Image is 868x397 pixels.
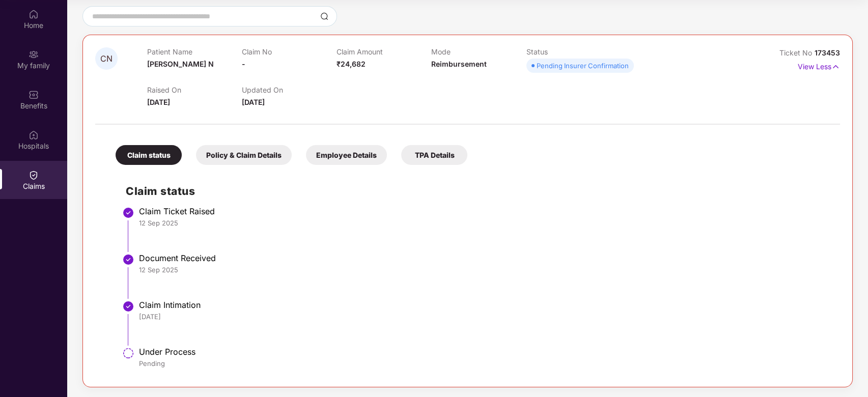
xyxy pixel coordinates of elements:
[320,12,328,20] img: svg+xml;base64,PHN2ZyBpZD0iU2VhcmNoLTMyeDMyIiB4bWxucz0iaHR0cDovL3d3dy53My5vcmcvMjAwMC9zdmciIHdpZH...
[139,359,830,368] div: Pending
[29,130,39,140] img: svg+xml;base64,PHN2ZyBpZD0iSG9zcGl0YWxzIiB4bWxucz0iaHR0cDovL3d3dy53My5vcmcvMjAwMC9zdmciIHdpZHRoPS...
[147,86,242,94] p: Raised On
[337,60,366,68] span: ₹24,682
[100,54,113,63] span: CN
[29,49,39,60] img: svg+xml;base64,PHN2ZyB3aWR0aD0iMjAiIGhlaWdodD0iMjAiIHZpZXdCb3g9IjAgMCAyMCAyMCIgZmlsbD0ibm9uZSIgeG...
[196,145,292,165] div: Policy & Claim Details
[139,253,830,263] div: Document Received
[139,206,830,216] div: Claim Ticket Raised
[779,48,815,57] span: Ticket No
[29,90,39,100] img: svg+xml;base64,PHN2ZyBpZD0iQmVuZWZpdHMiIHhtbG5zPSJodHRwOi8vd3d3LnczLm9yZy8yMDAwL3N2ZyIgd2lkdGg9Ij...
[242,98,265,106] span: [DATE]
[306,145,387,165] div: Employee Details
[139,218,830,228] div: 12 Sep 2025
[431,47,526,56] p: Mode
[147,98,170,106] span: [DATE]
[122,207,134,219] img: svg+xml;base64,PHN2ZyBpZD0iU3RlcC1Eb25lLTMyeDMyIiB4bWxucz0iaHR0cDovL3d3dy53My5vcmcvMjAwMC9zdmciIH...
[242,86,337,94] p: Updated On
[29,9,39,19] img: svg+xml;base64,PHN2ZyBpZD0iSG9tZSIgeG1sbnM9Imh0dHA6Ly93d3cudzMub3JnLzIwMDAvc3ZnIiB3aWR0aD0iMjAiIG...
[147,47,242,56] p: Patient Name
[798,59,840,72] p: View Less
[537,61,629,71] div: Pending Insurer Confirmation
[337,47,431,56] p: Claim Amount
[815,48,840,57] span: 173453
[139,300,830,310] div: Claim Intimation
[116,145,182,165] div: Claim status
[401,145,467,165] div: TPA Details
[139,265,830,274] div: 12 Sep 2025
[242,60,245,68] span: -
[139,347,830,357] div: Under Process
[122,300,134,313] img: svg+xml;base64,PHN2ZyBpZD0iU3RlcC1Eb25lLTMyeDMyIiB4bWxucz0iaHR0cDovL3d3dy53My5vcmcvMjAwMC9zdmciIH...
[831,61,840,72] img: svg+xml;base64,PHN2ZyB4bWxucz0iaHR0cDovL3d3dy53My5vcmcvMjAwMC9zdmciIHdpZHRoPSIxNyIgaGVpZ2h0PSIxNy...
[242,47,337,56] p: Claim No
[126,183,830,200] h2: Claim status
[526,47,621,56] p: Status
[122,253,134,266] img: svg+xml;base64,PHN2ZyBpZD0iU3RlcC1Eb25lLTMyeDMyIiB4bWxucz0iaHR0cDovL3d3dy53My5vcmcvMjAwMC9zdmciIH...
[122,347,134,359] img: svg+xml;base64,PHN2ZyBpZD0iU3RlcC1QZW5kaW5nLTMyeDMyIiB4bWxucz0iaHR0cDovL3d3dy53My5vcmcvMjAwMC9zdm...
[431,60,487,68] span: Reimbursement
[147,60,214,68] span: [PERSON_NAME] N
[139,312,830,321] div: [DATE]
[29,170,39,180] img: svg+xml;base64,PHN2ZyBpZD0iQ2xhaW0iIHhtbG5zPSJodHRwOi8vd3d3LnczLm9yZy8yMDAwL3N2ZyIgd2lkdGg9IjIwIi...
